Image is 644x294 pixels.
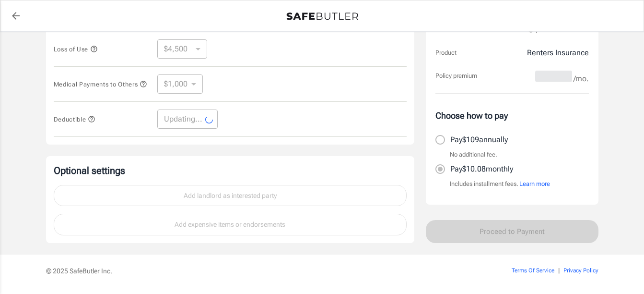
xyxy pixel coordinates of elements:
[286,12,358,20] img: Back to quotes
[54,81,148,88] span: Medical Payments to Others
[512,267,554,274] a: Terms Of Service
[54,78,148,90] button: Medical Payments to Others
[435,109,589,122] p: Choose how to pay
[519,179,550,189] button: Learn more
[450,150,497,159] p: No additional fee.
[54,46,98,53] span: Loss of Use
[450,179,550,189] p: Includes installment fees.
[563,267,598,274] a: Privacy Policy
[450,163,513,175] p: Pay $10.08 monthly
[46,266,457,276] p: © 2025 SafeButler Inc.
[6,6,25,25] a: back to quotes
[558,267,560,274] span: |
[54,116,96,123] span: Deductible
[54,113,96,125] button: Deductible
[435,71,477,81] p: Policy premium
[450,134,508,146] p: Pay $109 annually
[527,47,589,59] p: Renters Insurance
[54,164,407,177] p: Optional settings
[574,72,589,86] span: /mo.
[54,43,98,55] button: Loss of Use
[435,48,457,58] p: Product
